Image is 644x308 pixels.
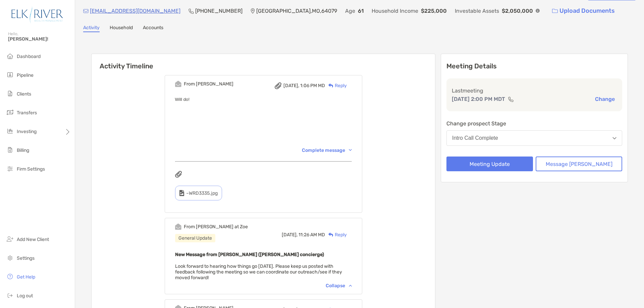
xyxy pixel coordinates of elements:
[6,108,14,116] img: transfers icon
[8,36,71,42] span: [PERSON_NAME]!
[502,7,533,15] p: $2,050,000
[17,91,31,97] span: Clients
[358,7,364,15] p: 61
[17,54,41,59] span: Dashboard
[6,272,14,281] img: get-help icon
[17,166,45,172] span: Firm Settings
[325,82,347,89] div: Reply
[179,190,184,196] img: type
[372,7,418,15] p: Household Income
[184,224,248,230] div: From [PERSON_NAME] at Zoe
[536,9,540,13] img: Info Icon
[299,232,325,238] span: 11:26 AM MD
[90,7,180,15] p: [EMAIL_ADDRESS][DOMAIN_NAME]
[6,165,14,173] img: firm-settings icon
[452,95,505,103] p: [DATE] 2:00 PM MDT
[508,97,514,102] img: communication type
[189,8,194,14] img: Phone Icon
[83,9,89,13] img: Email Icon
[6,71,14,79] img: pipeline icon
[17,147,29,153] span: Billing
[612,137,616,139] img: Open dropdown arrow
[548,4,619,18] a: Upload Documents
[455,7,499,15] p: Investable Assets
[17,110,37,116] span: Transfers
[6,146,14,154] img: billing icon
[300,83,325,88] span: 1:06 PM MD
[17,72,34,78] span: Pipeline
[536,157,622,171] button: Message [PERSON_NAME]
[175,97,190,102] span: Will do!
[175,252,324,257] b: New Message from [PERSON_NAME] ([PERSON_NAME] concierge)
[143,25,163,32] a: Accounts
[326,283,352,289] div: Collapse
[282,232,298,238] span: [DATE],
[186,190,218,196] span: ~WRD3335.jpg
[345,7,355,15] p: Age
[349,149,352,151] img: Chevron icon
[452,86,617,95] p: Last meeting
[452,135,498,141] div: Intro Call Complete
[302,147,352,153] div: Complete message
[175,224,181,230] img: Event icon
[6,52,14,60] img: dashboard icon
[92,54,435,70] h6: Activity Timeline
[325,231,347,238] div: Reply
[17,255,35,261] span: Settings
[195,7,243,15] p: [PHONE_NUMBER]
[83,25,100,32] a: Activity
[6,254,14,262] img: settings icon
[17,129,37,134] span: Investing
[552,9,558,13] img: button icon
[17,293,33,299] span: Log out
[184,81,233,87] div: From [PERSON_NAME]
[6,235,14,243] img: add_new_client icon
[6,291,14,299] img: logout icon
[446,119,622,128] p: Change prospect Stage
[110,25,133,32] a: Household
[446,157,533,171] button: Meeting Update
[175,171,182,178] img: attachments
[175,263,342,281] span: Look forward to hearing how things go [DATE]. Please keep us posted with feedback following the m...
[17,237,49,242] span: Add New Client
[328,83,333,88] img: Reply icon
[593,96,617,103] button: Change
[6,127,14,135] img: investing icon
[446,62,622,70] p: Meeting Details
[446,130,622,146] button: Intro Call Complete
[251,8,255,14] img: Location Icon
[328,233,333,237] img: Reply icon
[17,274,35,280] span: Get Help
[6,89,14,98] img: clients icon
[421,7,447,15] p: $225,000
[283,83,299,88] span: [DATE],
[175,81,181,87] img: Event icon
[256,7,337,15] p: [GEOGRAPHIC_DATA] , MO , 64079
[175,234,215,242] div: General Update
[275,82,281,89] img: attachment
[349,285,352,287] img: Chevron icon
[8,3,67,27] img: Zoe Logo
